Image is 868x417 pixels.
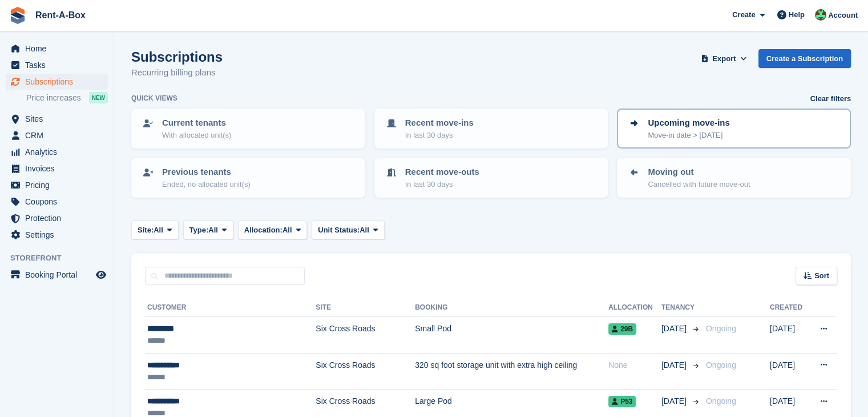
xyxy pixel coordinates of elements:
a: menu [6,41,108,57]
span: All [360,224,369,236]
span: Sites [25,111,94,127]
p: Recurring billing plans [131,66,223,79]
a: menu [6,267,108,283]
span: Settings [25,227,94,243]
button: Export [699,49,749,68]
span: Pricing [25,177,94,193]
th: Allocation [608,299,661,317]
p: In last 30 days [405,179,479,190]
span: Price increases [26,93,81,103]
span: All [208,224,218,236]
td: 320 sq foot storage unit with extra high ceiling [415,353,608,390]
span: P53 [608,396,636,407]
a: Create a Subscription [758,49,851,68]
h6: Quick views [131,93,177,103]
span: All [282,224,292,236]
p: Ended, no allocated unit(s) [162,179,251,190]
td: Six Cross Roads [316,317,415,354]
a: menu [6,161,108,177]
img: Conor O'Shea [815,9,826,21]
span: 29B [608,323,636,335]
p: Upcoming move-ins [648,117,729,130]
a: Upcoming move-ins Move-in date > [DATE] [618,110,850,147]
p: Current tenants [162,117,231,130]
span: Tasks [25,57,94,73]
div: NEW [89,92,108,103]
td: [DATE] [770,353,809,390]
span: All [154,224,163,236]
p: Move-in date > [DATE] [648,130,729,141]
span: Site: [138,224,154,236]
th: Customer [145,299,316,317]
button: Allocation: All [238,220,308,239]
span: Ongoing [706,324,736,333]
a: Previous tenants Ended, no allocated unit(s) [132,159,364,197]
p: Moving out [648,166,750,179]
span: Allocation: [244,224,282,236]
span: Account [828,10,858,21]
h1: Subscriptions [131,49,223,65]
span: Help [789,9,805,21]
a: menu [6,144,108,160]
span: Coupons [25,194,94,210]
span: Create [732,9,755,21]
button: Site: All [131,220,179,239]
span: CRM [25,127,94,143]
a: menu [6,227,108,243]
a: Current tenants With allocated unit(s) [132,110,364,147]
th: Site [316,299,415,317]
img: stora-icon-8386f47178a22dfd0bd8f6a31ec36ba5ce8667c1dd55bd0f319d3a0aa187defe.svg [9,7,26,24]
span: Subscriptions [25,74,94,90]
p: With allocated unit(s) [162,130,231,141]
a: menu [6,74,108,90]
a: menu [6,177,108,193]
span: [DATE] [661,323,689,335]
a: Moving out Cancelled with future move-out [618,159,850,197]
p: Recent move-ins [405,117,474,130]
a: Clear filters [810,93,851,105]
button: Unit Status: All [312,220,384,239]
span: [DATE] [661,395,689,407]
span: Booking Portal [25,267,94,283]
a: menu [6,111,108,127]
button: Type: All [183,220,233,239]
span: Invoices [25,161,94,177]
th: Booking [415,299,608,317]
span: Analytics [25,144,94,160]
a: Preview store [94,268,108,282]
p: Previous tenants [162,166,251,179]
th: Tenancy [661,299,701,317]
span: Storefront [10,252,114,264]
div: None [608,359,661,371]
a: menu [6,210,108,226]
a: menu [6,127,108,143]
a: Recent move-outs In last 30 days [376,159,607,197]
span: Ongoing [706,396,736,406]
td: [DATE] [770,317,809,354]
a: menu [6,57,108,73]
span: Type: [189,224,209,236]
span: [DATE] [661,359,689,371]
span: Home [25,41,94,57]
span: Protection [25,210,94,226]
a: Rent-A-Box [31,6,90,25]
span: Ongoing [706,360,736,370]
span: Sort [814,270,829,282]
p: Cancelled with future move-out [648,179,750,190]
a: Recent move-ins In last 30 days [376,110,607,147]
a: Price increases NEW [26,91,108,104]
span: Unit Status: [318,224,360,236]
p: In last 30 days [405,130,474,141]
td: Six Cross Roads [316,353,415,390]
a: menu [6,194,108,210]
td: Small Pod [415,317,608,354]
th: Created [770,299,809,317]
p: Recent move-outs [405,166,479,179]
span: Export [712,53,736,65]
